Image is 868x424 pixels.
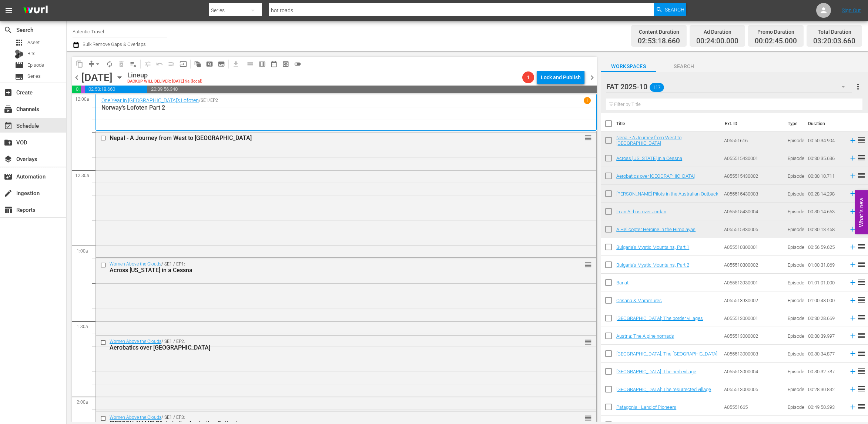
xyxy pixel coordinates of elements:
span: subtitles_outlined [218,60,225,68]
span: reorder [584,414,592,422]
a: Nepal - A Journey from West to [GEOGRAPHIC_DATA] [616,135,681,146]
svg: Add to Schedule [849,154,857,162]
span: input [180,60,187,68]
td: A055513930001 [721,274,785,291]
td: A05551616 [721,131,785,149]
span: reorder [857,260,866,269]
a: Women Above the Clouds [110,339,161,344]
span: autorenew_outlined [106,60,113,68]
a: Crisana & Maramures [616,298,662,303]
span: 1 [522,74,534,80]
span: Loop Content [104,58,115,70]
span: Search [4,26,13,34]
a: Bulgaria's Mystic Mountains, Part 1 [616,244,689,250]
span: reorder [857,349,866,358]
td: A055515430005 [721,220,785,238]
div: Aerobatics over [GEOGRAPHIC_DATA] [110,344,554,351]
span: 03:20:03.660 [813,37,855,46]
span: Fill episodes with ad slates [165,58,177,70]
th: Ext. ID [720,113,783,134]
span: reorder [857,242,866,251]
span: Create Series Block [215,58,227,70]
span: menu [4,6,13,15]
a: [GEOGRAPHIC_DATA]: The resurrected village [616,387,711,392]
a: Across [US_STATE] in a Cessna [616,156,682,161]
span: Series [27,73,41,80]
svg: Add to Schedule [849,403,857,411]
a: A Helicopter Heroine in the Himalayas [616,227,696,232]
a: Women Above the Clouds [110,415,161,420]
div: Ad Duration [696,27,738,37]
span: reorder [857,367,866,375]
svg: Add to Schedule [849,367,857,375]
p: SE1 / [201,98,210,103]
span: Week Calendar View [256,58,268,70]
span: 00:24:00.000 [72,86,81,93]
span: Search [656,62,712,71]
svg: Add to Schedule [849,136,857,144]
span: add_box [4,88,13,97]
button: Open Feedback Widget [855,190,868,234]
span: Month Calendar View [268,58,280,70]
td: Episode [785,291,805,309]
span: Episode [15,61,24,70]
span: reorder [857,313,866,322]
svg: Add to Schedule [849,243,857,251]
td: A05551665 [721,398,785,416]
td: 01:00:31.069 [805,256,846,274]
span: reorder [857,331,866,340]
td: Episode [785,327,805,345]
a: Women Above the Clouds [110,261,161,267]
div: Across [US_STATE] in a Cessna [110,267,554,274]
a: Bulgaria's Mystic Mountains, Part 2 [616,262,689,268]
div: Total Duration [813,27,855,37]
span: Channels [4,105,13,114]
div: Lineup [127,71,202,79]
svg: Add to Schedule [849,332,857,340]
td: Episode [785,345,805,363]
p: Norway's Lofoten Part 2 [101,104,591,111]
a: Banat [616,280,629,286]
a: Austria: The Alpine nomads [616,333,674,339]
div: / SE1 / EP1: [110,261,554,274]
span: Refresh All Search Blocks [189,57,204,71]
div: BACKUP WILL DELIVER: [DATE] 9a (local) [127,79,202,84]
td: 00:30:34.877 [805,345,846,363]
td: A055515430001 [721,149,785,167]
td: 00:28:30.832 [805,380,846,398]
span: toggle_off [294,60,301,68]
span: Reports [4,206,13,214]
span: Update Metadata from Key Asset [177,58,189,70]
svg: Add to Schedule [849,207,857,216]
span: reorder [857,296,866,304]
p: / [199,98,201,103]
button: reorder [584,261,592,268]
td: A055513000004 [721,363,785,380]
img: ans4CAIJ8jUAAAAAAAAAAAAAAAAAAAAAAAAgQb4GAAAAAAAAAAAAAAAAAAAAAAAAJMjXAAAAAAAAAAAAAAAAAAAAAAAAgAT5G... [18,2,53,19]
p: 1 [586,98,589,103]
td: Episode [785,256,805,274]
span: chevron_right [587,73,597,82]
span: reorder [857,136,866,144]
span: Select an event to delete [115,58,127,70]
td: Episode [785,238,805,256]
div: Content Duration [638,27,680,37]
span: 00:02:45.000 [81,86,85,93]
span: reorder [584,134,592,142]
span: date_range_outlined [270,60,278,68]
td: A055510300001 [721,238,785,256]
div: [DATE] [81,71,113,84]
span: 02:53:18.660 [638,37,680,46]
span: content_copy [76,60,83,68]
td: A055510300002 [721,256,785,274]
span: reorder [584,261,592,269]
a: [GEOGRAPHIC_DATA]: The border villages [616,316,703,321]
span: calendar_view_week_outlined [258,60,266,68]
a: Sign Out [842,7,861,13]
td: Episode [785,185,805,203]
span: reorder [857,278,866,287]
button: reorder [584,338,592,345]
td: A055513000003 [721,345,785,363]
a: [GEOGRAPHIC_DATA]: The herb village [616,369,696,374]
td: Episode [785,167,805,185]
